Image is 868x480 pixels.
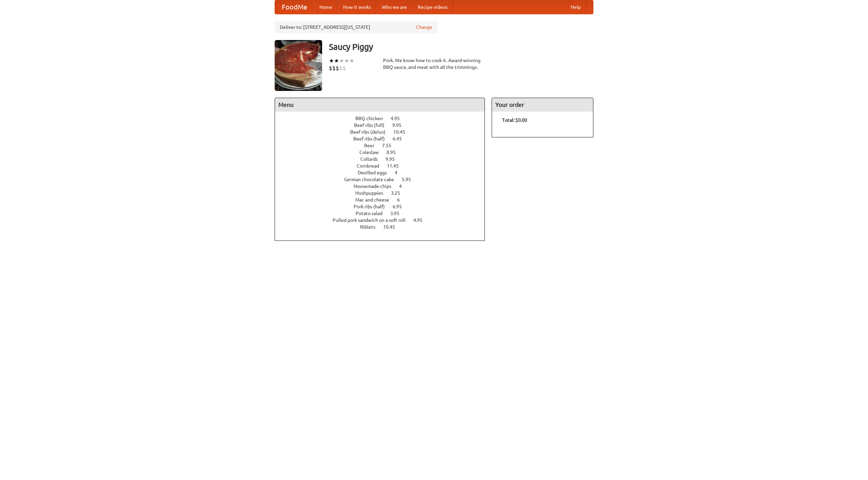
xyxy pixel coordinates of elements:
a: Recipe videos [412,0,453,14]
span: German chocolate cake [344,177,401,182]
span: 4 [399,184,409,189]
span: 3.95 [390,211,406,216]
span: BBQ chicken [355,116,390,121]
li: $ [342,64,346,72]
span: 4 [395,170,404,175]
a: How it works [338,0,376,14]
a: Mac and cheese 6 [355,197,412,203]
a: Hushpuppies 3.25 [355,190,413,196]
a: Pork ribs (half) 6.95 [354,204,414,209]
span: Mac and cheese [355,197,396,203]
h4: Your order [492,98,593,112]
h4: Menu [275,98,485,112]
span: Housemade chips [354,184,398,189]
a: Beef ribs (half) 6.45 [353,136,414,141]
a: FoodMe [275,0,314,14]
a: Home [314,0,338,14]
a: German chocolate cake 5.95 [344,177,423,182]
span: 9.95 [392,122,408,128]
li: ★ [344,57,349,64]
li: ★ [339,57,344,64]
span: Hushpuppies [355,190,390,196]
a: Change [416,24,432,31]
li: $ [336,64,339,72]
a: Who we are [376,0,412,14]
span: 10.45 [383,224,402,230]
li: $ [339,64,342,72]
li: ★ [334,57,339,64]
a: Beef ribs (delux) 10.45 [350,129,418,135]
span: Pulled pork sandwich on a soft roll [333,217,412,223]
span: 10.45 [393,129,412,135]
li: $ [329,64,332,72]
a: Beer 7.55 [364,143,404,148]
a: Help [565,0,586,14]
a: Beef ribs (full) 9.95 [354,122,414,128]
li: ★ [329,57,334,64]
span: Beef ribs (half) [353,136,392,141]
span: 6.95 [393,204,409,209]
a: Cornbread 11.45 [357,163,411,169]
span: 8.95 [387,150,402,155]
span: 3.25 [391,190,407,196]
span: Devilled eggs [358,170,394,175]
span: 6 [397,197,407,203]
span: 11.45 [387,163,406,169]
div: Deliver to: [STREET_ADDRESS][US_STATE] [275,21,437,33]
span: 6.45 [393,136,409,141]
span: 9.95 [386,156,401,162]
a: Riblets 10.45 [360,224,408,230]
span: Beef ribs (delux) [350,129,392,135]
a: Coleslaw 8.95 [359,150,408,155]
a: BBQ chicken 4.95 [355,116,412,121]
span: 5.95 [402,177,418,182]
div: Pork. We know how to cook it. Award-winning BBQ sauce, and meat with all the trimmings. [383,57,485,71]
h3: Saucy Piggy [329,40,593,54]
span: 7.55 [382,143,398,148]
span: Beef ribs (full) [354,122,391,128]
span: 4.95 [391,116,407,121]
span: 4.95 [413,217,429,223]
span: Pork ribs (half) [354,204,392,209]
a: Pulled pork sandwich on a soft roll 4.95 [333,217,435,223]
span: Beer [364,143,381,148]
li: ★ [349,57,354,64]
a: Housemade chips 4 [354,184,414,189]
li: $ [332,64,336,72]
a: Devilled eggs 4 [358,170,410,175]
span: Cornbread [357,163,386,169]
span: Coleslaw [359,150,386,155]
a: Collards 9.95 [360,156,407,162]
a: Potato salad 3.95 [356,211,412,216]
span: Collards [360,156,384,162]
span: Potato salad [356,211,389,216]
img: angular.jpg [275,40,322,91]
span: Riblets [360,224,382,230]
b: Total: $0.00 [502,117,527,123]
